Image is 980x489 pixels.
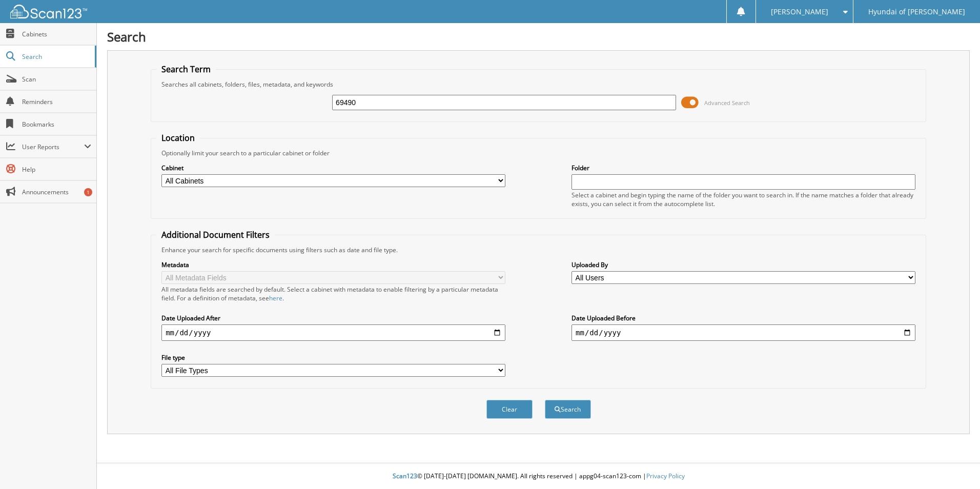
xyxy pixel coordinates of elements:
[393,472,417,480] span: Scan123
[161,353,505,362] label: File type
[571,164,915,172] label: Folder
[22,165,91,174] span: Help
[868,9,965,15] span: Hyundai of [PERSON_NAME]
[22,188,91,196] span: Announcements
[771,9,828,15] span: [PERSON_NAME]
[97,464,980,489] div: © [DATE]-[DATE] [DOMAIN_NAME]. All rights reserved | appg04-scan123-com |
[156,64,216,75] legend: Search Term
[486,400,533,419] button: Clear
[161,314,505,322] label: Date Uploaded After
[571,260,915,269] label: Uploaded By
[269,294,282,302] a: here
[156,246,921,254] div: Enhance your search for specific documents using filters such as date and file type.
[107,28,970,45] h1: Search
[22,142,84,151] span: User Reports
[571,191,915,208] div: Select a cabinet and begin typing the name of the folder you want to search in. If the name match...
[161,285,505,302] div: All metadata fields are searched by default. Select a cabinet with metadata to enable filtering b...
[10,5,87,18] img: scan123-logo-white.svg
[545,400,591,419] button: Search
[84,188,92,196] div: 1
[646,472,685,480] a: Privacy Policy
[156,80,921,89] div: Searches all cabinets, folders, files, metadata, and keywords
[22,97,91,106] span: Reminders
[22,120,91,129] span: Bookmarks
[161,164,505,172] label: Cabinet
[156,132,200,144] legend: Location
[161,260,505,269] label: Metadata
[704,99,750,107] span: Advanced Search
[22,30,91,38] span: Cabinets
[571,314,915,322] label: Date Uploaded Before
[22,75,91,84] span: Scan
[161,324,505,341] input: start
[156,149,921,157] div: Optionally limit your search to a particular cabinet or folder
[156,229,275,240] legend: Additional Document Filters
[571,324,915,341] input: end
[22,52,90,61] span: Search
